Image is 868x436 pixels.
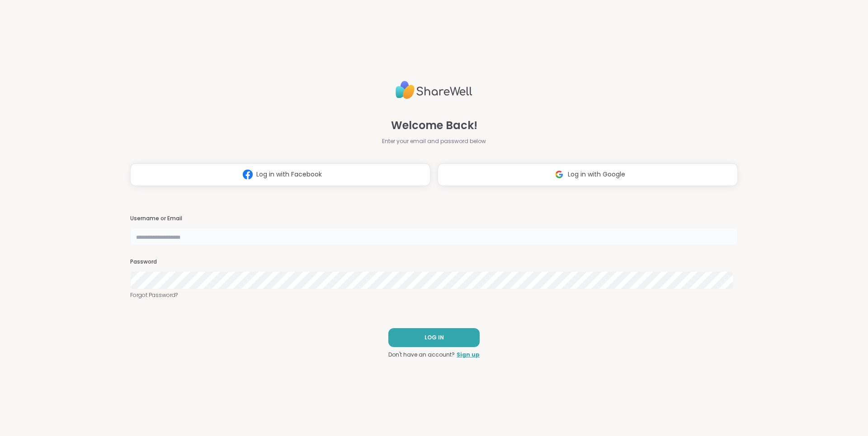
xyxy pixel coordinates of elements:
[130,258,738,266] h3: Password
[130,215,738,223] h3: Username or Email
[391,117,477,134] span: Welcome Back!
[388,328,480,347] button: LOG IN
[239,166,256,183] img: ShareWell Logomark
[551,166,568,183] img: ShareWell Logomark
[256,170,322,179] span: Log in with Facebook
[457,351,480,359] a: Sign up
[438,163,738,186] button: Log in with Google
[425,334,444,342] span: LOG IN
[130,291,738,299] a: Forgot Password?
[130,163,430,186] button: Log in with Facebook
[568,170,625,179] span: Log in with Google
[388,351,455,359] span: Don't have an account?
[382,137,486,145] span: Enter your email and password below
[396,77,472,103] img: ShareWell Logo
